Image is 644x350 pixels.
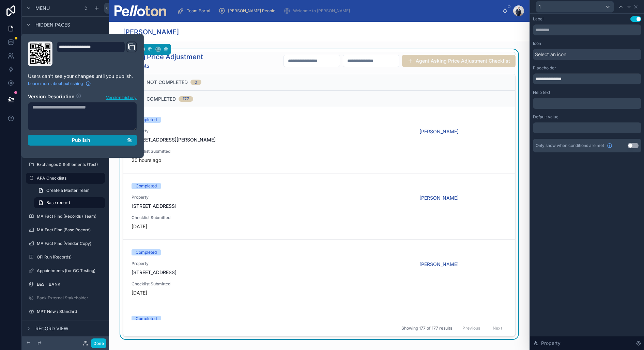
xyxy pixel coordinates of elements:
span: Hidden pages [35,21,70,28]
span: Checklist Submitted [132,281,219,287]
div: Completed [136,316,157,322]
span: [STREET_ADDRESS] [132,269,411,276]
label: Default value [533,114,558,120]
div: 177 [183,96,189,102]
span: Showing 177 of 177 results [401,325,452,331]
label: MPT New / Standard [37,309,104,314]
div: Label [533,16,543,22]
span: Checklist Submitted [132,149,219,154]
a: MPT Table View [26,320,105,331]
span: Property [541,340,561,347]
div: Completed [136,117,157,123]
a: Welcome to [PERSON_NAME] [281,5,355,17]
span: Property [132,195,411,200]
a: [PERSON_NAME] [419,261,459,268]
span: Checklists [123,62,203,70]
a: CompletedProperty[STREET_ADDRESS][PERSON_NAME][PERSON_NAME]Checklist Submitted20 hours ago [123,107,515,173]
span: Menu [35,5,50,12]
label: Bank External Stakeholder [37,295,104,301]
span: Base record [46,200,70,205]
p: 20 hours ago [132,157,161,164]
p: [DATE] [132,289,147,296]
a: MA Fact Find (Vendor Copy) [26,238,105,249]
div: Completed [136,183,157,189]
span: Property [132,261,411,266]
div: 0 [195,80,197,85]
label: MA Fact Find (Base Record) [37,227,104,233]
span: Completed [147,96,176,102]
span: [STREET_ADDRESS] [132,203,411,210]
p: [DATE] [132,223,147,230]
label: Exchanges & Settlements (Test) [37,162,104,167]
a: [PERSON_NAME] People [216,5,280,17]
a: Create a Master Team [34,185,105,196]
span: Property [132,128,411,134]
label: OFI Run (Records) [37,254,104,260]
h1: [PERSON_NAME] [123,27,179,37]
a: Base record [34,197,105,208]
a: Team Portal [175,5,215,17]
a: Learn more about publishing [28,81,91,86]
a: MPT New / Standard [26,306,105,317]
button: Version history [106,93,137,101]
div: scrollable content [172,3,502,18]
div: Completed [136,249,157,255]
a: E&S - BANK [26,279,105,290]
label: Placeholder [533,65,556,71]
button: Agent Asking Price Adjustment Checklist [402,55,516,67]
a: MA Fact Find (Base Record) [26,224,105,235]
span: [PERSON_NAME] People [228,8,275,14]
span: Not Completed [147,79,188,86]
span: Welcome to [PERSON_NAME] [293,8,350,14]
label: E&S - BANK [37,282,104,287]
span: Create a Master Team [46,188,90,193]
a: OFI Run (Records) [26,252,105,263]
button: 1 [536,1,614,13]
label: Icon [533,41,541,46]
label: MA Fact Find (Vendor Copy) [37,241,104,246]
a: APA Checklists [26,173,105,184]
span: Only show when conditions are met [536,143,604,148]
span: Learn more about publishing [28,81,83,86]
label: APA Checklists [37,176,101,181]
span: 1 [539,3,541,10]
span: [STREET_ADDRESS][PERSON_NAME] [132,136,411,143]
div: scrollable content [533,98,641,109]
div: Domain and Custom Link [57,41,137,66]
a: CompletedProperty[STREET_ADDRESS][PERSON_NAME]Checklist Submitted[DATE] [123,239,515,306]
h1: Asking Price Adjustment [123,52,203,62]
span: Version history [106,94,137,100]
span: Checklist Submitted [132,215,219,220]
a: Appointments (for GC Testing) [26,265,105,276]
span: Record view [35,325,68,332]
button: Publish [28,135,137,146]
a: Bank External Stakeholder [26,293,105,303]
label: Appointments (for GC Testing) [37,268,104,273]
label: Help text [533,90,550,95]
a: CompletedProperty[STREET_ADDRESS][PERSON_NAME]Checklist Submitted[DATE] [123,173,515,239]
span: Select an icon [535,51,566,58]
button: Done [91,338,106,348]
label: MA Fact Find (Records / Team) [37,214,104,219]
a: [PERSON_NAME] [419,128,459,135]
a: Exchanges & Settlements (Test) [26,159,105,170]
a: MA Fact Find (Records / Team) [26,211,105,222]
p: Users can't see your changes until you publish. [28,73,137,80]
h2: Version Description [28,93,75,101]
img: App logo [114,5,166,16]
a: [PERSON_NAME] [419,195,459,201]
span: Team Portal [187,8,210,14]
span: Publish [72,137,90,143]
